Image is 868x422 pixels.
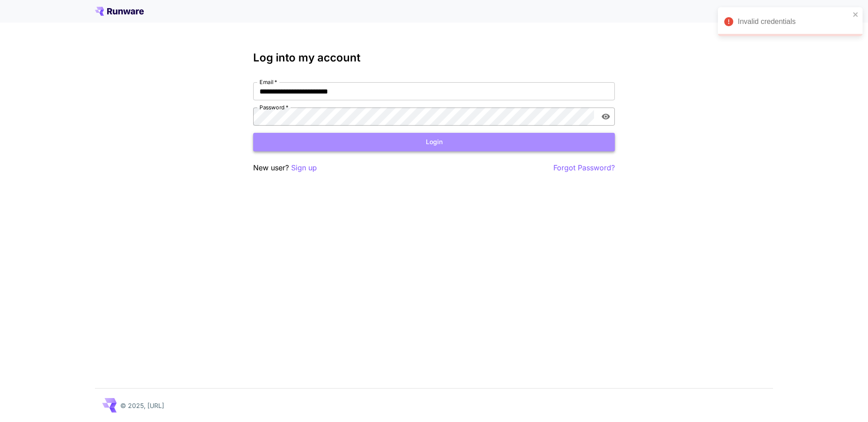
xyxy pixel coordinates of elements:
button: toggle password visibility [598,108,614,125]
button: Sign up [291,162,317,173]
h3: Log into my account [253,52,615,64]
button: close [853,11,859,18]
button: Forgot Password? [553,162,615,173]
label: Email [259,78,277,86]
p: © 2025, [URL] [120,401,164,410]
p: New user? [253,162,317,173]
button: Login [253,133,615,151]
div: Invalid credentials [738,16,850,27]
label: Password [259,103,288,111]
